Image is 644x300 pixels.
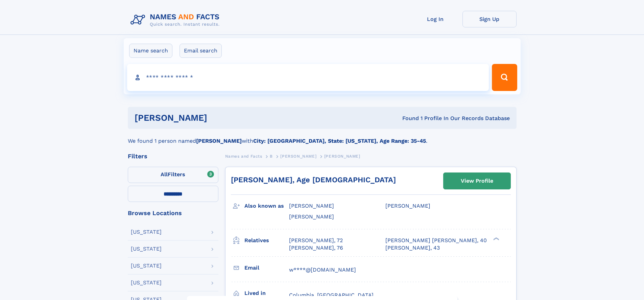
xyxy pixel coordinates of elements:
[128,11,225,29] img: Logo Names and Facts
[128,210,218,216] div: Browse Locations
[180,44,222,58] label: Email search
[461,173,493,189] div: View Profile
[128,153,218,159] div: Filters
[280,154,316,159] span: [PERSON_NAME]
[305,115,510,122] div: Found 1 Profile In Our Records Database
[270,154,273,159] span: B
[408,11,462,27] a: Log In
[492,236,500,241] div: ❯
[270,152,273,160] a: B
[128,167,218,183] label: Filters
[289,292,374,298] span: Columbia, [GEOGRAPHIC_DATA]
[444,173,510,189] a: View Profile
[135,114,305,122] h1: [PERSON_NAME]
[289,213,334,220] span: [PERSON_NAME]
[127,64,489,91] input: search input
[462,11,517,27] a: Sign Up
[492,64,517,91] button: Search Button
[289,244,343,252] a: [PERSON_NAME], 76
[244,200,289,212] h3: Also known as
[131,246,162,252] div: [US_STATE]
[131,229,162,235] div: [US_STATE]
[244,287,289,299] h3: Lived in
[131,280,162,285] div: [US_STATE]
[385,203,430,209] span: [PERSON_NAME]
[129,44,172,58] label: Name search
[244,235,289,246] h3: Relatives
[225,152,262,160] a: Names and Facts
[289,237,343,244] a: [PERSON_NAME], 72
[231,176,396,184] a: [PERSON_NAME], Age [DEMOGRAPHIC_DATA]
[324,154,360,159] span: [PERSON_NAME]
[280,152,316,160] a: [PERSON_NAME]
[385,237,487,244] a: [PERSON_NAME] [PERSON_NAME], 40
[131,263,162,269] div: [US_STATE]
[128,129,517,145] div: We found 1 person named with .
[253,138,426,144] b: City: [GEOGRAPHIC_DATA], State: [US_STATE], Age Range: 35-45
[289,203,334,209] span: [PERSON_NAME]
[161,171,168,178] span: All
[196,138,242,144] b: [PERSON_NAME]
[385,244,440,252] a: [PERSON_NAME], 43
[244,262,289,274] h3: Email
